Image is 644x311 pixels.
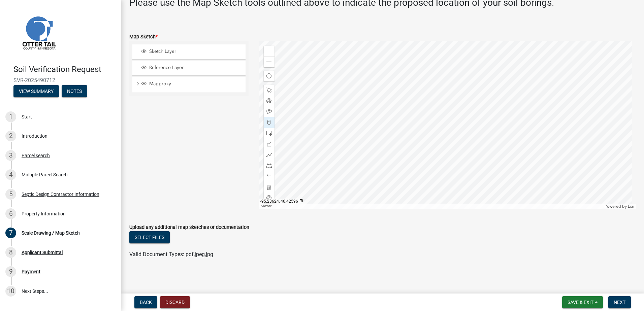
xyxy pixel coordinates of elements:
[129,251,213,257] span: Valid Document Types: pdf,jpeg,jpg
[13,7,64,58] img: Otter Tail County, Minnesota
[5,286,16,297] div: 10
[22,114,32,119] div: Start
[140,65,243,71] div: Reference Layer
[5,150,16,161] div: 3
[13,85,59,97] button: View Summary
[562,296,603,308] button: Save & Exit
[140,300,152,305] span: Back
[129,35,158,39] label: Map Sketch
[5,228,16,238] div: 7
[134,296,157,308] button: Back
[22,269,40,274] div: Payment
[603,204,636,209] div: Powered by
[13,65,116,74] h4: Soil Verification Request
[5,208,16,219] div: 6
[264,57,275,67] div: Zoom out
[132,43,246,94] ul: Layer List
[264,71,275,81] div: Find my location
[148,65,243,71] span: Reference Layer
[5,247,16,258] div: 8
[22,211,66,216] div: Property Information
[264,46,275,57] div: Zoom in
[22,192,99,197] div: Septic Design Contractor Information
[160,296,190,308] button: Discard
[13,77,108,83] span: SVR-2025490712
[13,89,59,94] wm-modal-confirm: Summary
[608,296,631,308] button: Next
[132,61,246,76] li: Reference Layer
[129,225,249,230] label: Upload any additional map sketches or documentation
[22,134,47,138] div: Introduction
[140,48,243,55] div: Sketch Layer
[628,204,634,209] a: Esri
[62,89,87,94] wm-modal-confirm: Notes
[22,250,63,255] div: Applicant Submittal
[5,169,16,180] div: 4
[132,44,246,60] li: Sketch Layer
[140,81,243,88] div: Mapproxy
[132,77,246,92] li: Mapproxy
[22,153,50,158] div: Parcel search
[148,48,243,55] span: Sketch Layer
[129,231,170,243] button: Select files
[62,85,87,97] button: Notes
[5,189,16,200] div: 5
[22,172,68,177] div: Multiple Parcel Search
[5,266,16,277] div: 9
[568,300,593,305] span: Save & Exit
[259,204,603,209] div: Maxar
[22,231,80,235] div: Scale Drawing / Map Sketch
[135,81,140,88] span: Expand
[148,81,243,87] span: Mapproxy
[5,131,16,141] div: 2
[5,111,16,122] div: 1
[614,300,625,305] span: Next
